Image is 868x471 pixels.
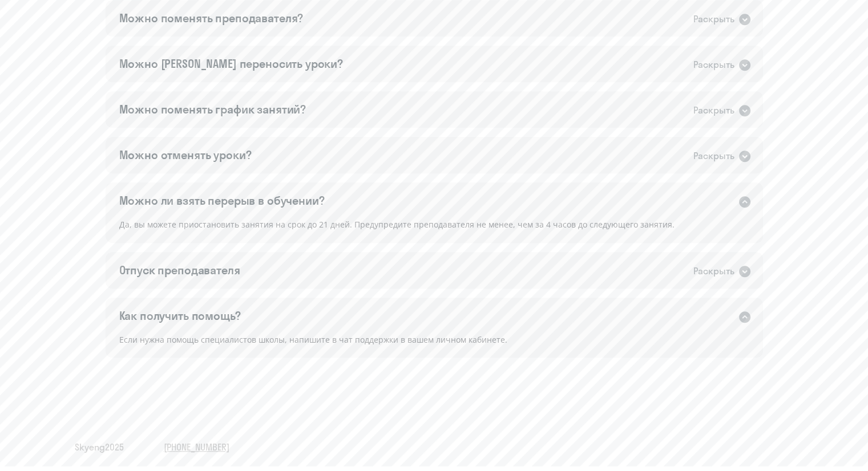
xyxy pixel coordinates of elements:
div: Да, вы можете приостановить занятия на срок до 21 дней. Предупредите преподавателя не менее, чем ... [106,218,763,243]
div: Можно ли взять перерыв в обучении? [119,193,325,209]
div: Если нужна помощь специалистов школы, напишите в чат поддержки в вашем личном кабинете. [106,333,763,358]
div: Можно отменять уроки? [119,147,252,163]
a: [PHONE_NUMBER] [164,441,229,453]
div: Раскрыть [693,12,734,26]
div: Можно поменять преподавателя? [119,10,304,26]
div: Можно поменять график занятий? [119,101,306,117]
div: Отпуск преподавателя [119,262,240,278]
div: Раскрыть [693,103,734,117]
div: Как получить помощь? [119,308,241,324]
div: Раскрыть [693,58,734,72]
span: Skyeng 2025 [75,441,124,453]
div: Можно [PERSON_NAME] переносить уроки? [119,56,343,72]
div: Раскрыть [693,149,734,163]
div: Раскрыть [693,264,734,278]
